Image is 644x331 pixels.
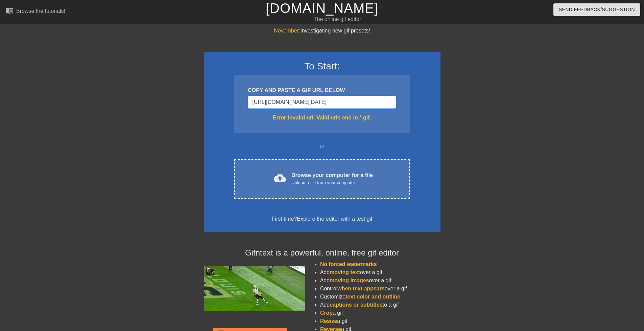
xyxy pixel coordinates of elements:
span: captions or subtitles [330,302,382,308]
li: Add over a gif [320,277,440,285]
span: No forced watermarks [320,261,377,267]
a: [DOMAIN_NAME] [266,1,378,16]
span: Resize [320,318,337,324]
span: Crop [320,310,333,316]
div: The online gif editor [218,15,457,23]
span: menu_book [5,6,14,15]
span: moving images [330,278,369,283]
div: COPY AND PASTE A GIF URL BELOW [248,86,396,94]
li: Add over a gif [320,268,440,277]
span: cloud_upload [274,172,286,184]
h4: Gifntext is a powerful, online, free gif editor [204,248,440,258]
li: Customize [320,293,440,301]
li: a gif [320,309,440,317]
span: when text appears [337,286,385,291]
input: Username [248,96,396,109]
div: or [221,142,423,150]
div: Error: Invalid url. Valid urls end in *.gif. [248,114,396,122]
li: a gif [320,317,440,325]
li: Control over a gif [320,285,440,293]
div: Browse your computer for a file [291,171,373,186]
li: Add to a gif [320,301,440,309]
span: moving text [330,269,360,275]
h3: To Start: [213,61,432,72]
button: Send Feedback/Suggestion [553,3,640,16]
a: Browse the tutorials! [5,6,65,17]
img: football_small.gif [204,266,305,311]
a: Explore the editor with a test gif [297,216,372,222]
div: Investigating new gif presets! [204,27,440,35]
span: Send Feedback/Suggestion [559,5,635,14]
span: November: [274,28,300,34]
div: Upload a file from your computer [291,179,373,186]
span: text color and outline [345,294,400,300]
div: Browse the tutorials! [16,8,65,14]
div: First time? [213,215,432,223]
